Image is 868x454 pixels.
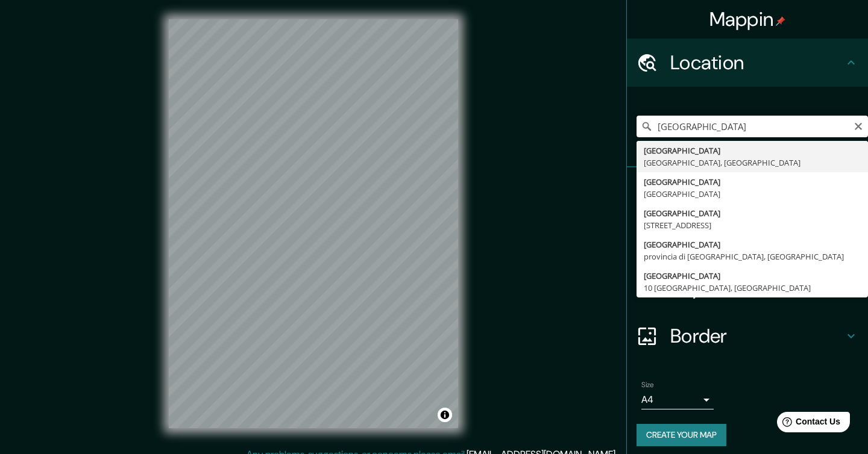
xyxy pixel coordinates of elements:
h4: Location [670,51,844,75]
div: [GEOGRAPHIC_DATA] [644,238,861,250]
button: Clear [854,120,863,131]
div: A4 [641,390,714,409]
div: Style [627,216,868,264]
div: [GEOGRAPHIC_DATA] [644,188,861,200]
h4: Mappin [709,7,786,31]
div: 10 [GEOGRAPHIC_DATA], [GEOGRAPHIC_DATA] [644,282,861,294]
div: [GEOGRAPHIC_DATA] [644,207,861,219]
div: Layout [627,264,868,312]
button: Toggle attribution [438,408,452,422]
div: [STREET_ADDRESS] [644,219,861,231]
div: Border [627,312,868,360]
iframe: Help widget launcher [761,407,855,441]
div: [GEOGRAPHIC_DATA] [644,270,861,282]
h4: Border [670,324,844,348]
div: Pins [627,167,868,216]
img: pin-icon.png [776,16,785,26]
canvas: Map [169,19,458,428]
label: Size [641,380,654,390]
div: [GEOGRAPHIC_DATA], [GEOGRAPHIC_DATA] [644,157,861,169]
div: provincia di [GEOGRAPHIC_DATA], [GEOGRAPHIC_DATA] [644,250,861,263]
div: Location [627,39,868,87]
div: [GEOGRAPHIC_DATA] [644,176,861,188]
div: [GEOGRAPHIC_DATA] [644,145,861,157]
button: Create your map [637,424,726,446]
input: Pick your city or area [637,116,868,137]
h4: Layout [670,276,844,300]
